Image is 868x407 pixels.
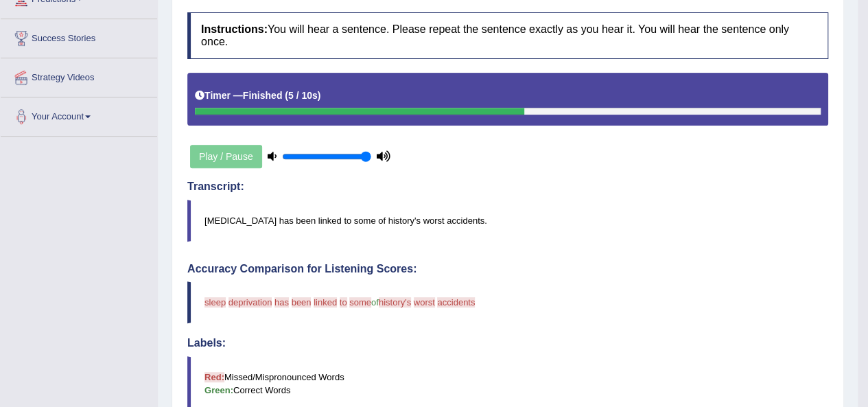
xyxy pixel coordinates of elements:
[204,297,226,307] span: sleep
[414,297,435,307] span: worst
[340,297,347,307] span: to
[371,297,379,307] span: of
[187,200,828,242] blockquote: [MEDICAL_DATA] has been linked to some of history's worst accidents.
[318,90,321,101] b: )
[274,297,289,307] span: has
[314,297,337,307] span: linked
[349,297,371,307] span: some
[1,58,157,93] a: Strategy Videos
[288,90,318,101] b: 5 / 10s
[187,337,828,349] h4: Labels:
[285,90,288,101] b: (
[437,297,475,307] span: accidents
[1,97,157,132] a: Your Account
[204,372,224,382] b: Red:
[195,91,320,101] h5: Timer —
[187,12,828,58] h4: You will hear a sentence. Please repeat the sentence exactly as you hear it. You will hear the se...
[204,385,233,395] b: Green:
[1,19,157,54] a: Success Stories
[228,297,272,307] span: deprivation
[243,90,283,101] b: Finished
[201,23,268,35] b: Instructions:
[187,263,828,275] h4: Accuracy Comparison for Listening Scores:
[379,297,411,307] span: history's
[292,297,312,307] span: been
[187,181,828,193] h4: Transcript:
